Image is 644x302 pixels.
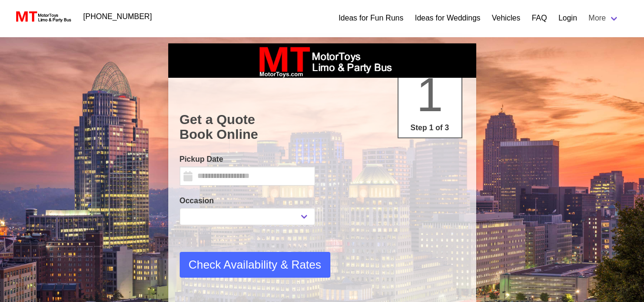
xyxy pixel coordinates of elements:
a: [PHONE_NUMBER] [78,7,158,26]
button: Check Availability & Rates [180,252,330,278]
a: FAQ [532,12,547,24]
img: box_logo_brand.jpeg [251,43,394,78]
p: Step 1 of 3 [402,122,458,134]
label: Pickup Date [180,154,315,165]
a: Ideas for Weddings [415,12,480,24]
a: Ideas for Fun Runs [338,12,403,24]
span: Check Availability & Rates [189,256,321,273]
a: Login [558,12,577,24]
a: Vehicles [492,12,521,24]
h1: Get a Quote Book Online [180,112,465,142]
span: 1 [417,68,443,121]
img: MotorToys Logo [13,10,72,23]
label: Occasion [180,195,315,207]
a: More [583,9,625,28]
